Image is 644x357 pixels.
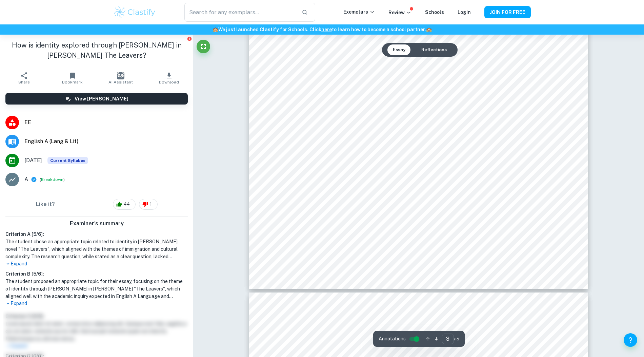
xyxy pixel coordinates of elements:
[145,69,194,88] button: Download
[120,201,134,208] span: 44
[5,230,188,238] h6: Criterion A [ 5 / 6 ]:
[416,44,452,55] button: Reflections
[5,260,188,267] p: Expand
[24,137,188,146] span: English A (Lang & Lit)
[484,6,531,18] button: JOIN FOR FREE
[36,200,55,208] h6: Like it?
[113,5,156,19] img: Clastify logo
[5,270,188,278] h6: Criterion B [ 5 / 6 ]:
[24,118,188,127] span: EE
[426,27,432,32] span: 🏫
[213,27,218,32] span: 🏫
[458,10,471,15] a: Login
[5,40,188,60] h1: How is identity explored through [PERSON_NAME] in [PERSON_NAME] The Leavers?
[48,69,97,88] button: Bookmark
[159,80,179,84] span: Download
[113,199,136,210] div: 44
[379,335,406,342] span: Annotations
[97,69,145,88] button: AI Assistant
[321,27,332,32] a: here
[425,10,444,15] a: Schools
[108,80,133,84] span: AI Assistant
[343,8,375,16] p: Exemplars
[47,157,88,164] span: Current Syllabus
[24,156,42,165] span: [DATE]
[1,26,643,33] h6: We just launched Clastify for Schools. Click to learn how to become a school partner.
[184,3,296,22] input: Search for any exemplars...
[18,80,30,84] span: Share
[139,199,158,210] div: 1
[197,40,210,53] button: Fullscreen
[75,95,128,102] h6: View [PERSON_NAME]
[117,72,124,79] img: AI Assistant
[387,44,411,55] button: Essay
[5,300,188,307] p: Expand
[40,176,65,183] span: ( )
[624,333,637,347] button: Help and Feedback
[5,238,188,260] h1: The student chose an appropriate topic related to identity in [PERSON_NAME] novel "The Leavers", ...
[187,36,192,41] button: Report issue
[146,201,156,208] span: 1
[3,220,190,228] h6: Examiner's summary
[5,93,188,105] button: View [PERSON_NAME]
[47,157,88,164] div: This exemplar is based on the current syllabus. Feel free to refer to it for inspiration/ideas wh...
[24,175,28,184] p: A
[454,336,459,342] span: / 15
[388,9,411,16] p: Review
[5,278,188,300] h1: The student proposed an appropriate topic for their essay, focusing on the theme of identity thro...
[62,80,83,84] span: Bookmark
[41,176,63,183] button: Breakdown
